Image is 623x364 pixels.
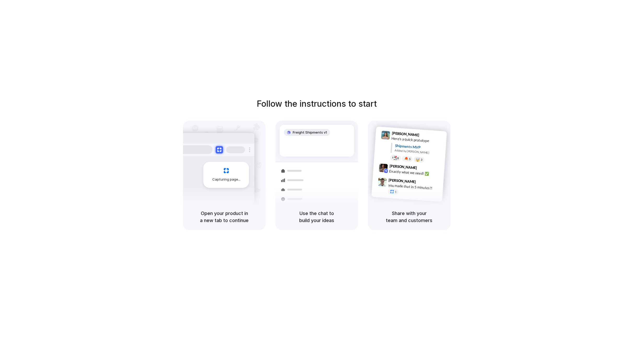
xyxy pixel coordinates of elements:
[421,133,432,139] span: 9:41 AM
[212,177,241,182] span: Capturing page
[395,143,443,151] div: Shipments MVP
[374,210,444,224] h5: Share with your team and customers
[391,135,444,144] div: Here's a quick prototype
[257,98,377,110] h1: Follow the instructions to start
[418,180,428,186] span: 9:47 AM
[389,177,416,184] span: [PERSON_NAME]
[388,182,440,191] div: you made that in 5 minutes?!
[389,163,417,170] span: [PERSON_NAME]
[392,130,419,138] span: [PERSON_NAME]
[293,130,327,135] span: Freight Shipments v1
[282,210,352,224] h5: Use the chat to build your ideas
[421,158,422,161] span: 3
[389,168,441,177] div: Exactly what we need! ✅
[189,210,259,224] h5: Open your product in a new tab to continue
[416,158,420,162] div: 🤯
[395,148,443,156] div: Added by [PERSON_NAME]
[409,157,411,160] span: 5
[395,190,397,193] span: 1
[397,157,399,159] span: 8
[419,165,429,172] span: 9:42 AM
